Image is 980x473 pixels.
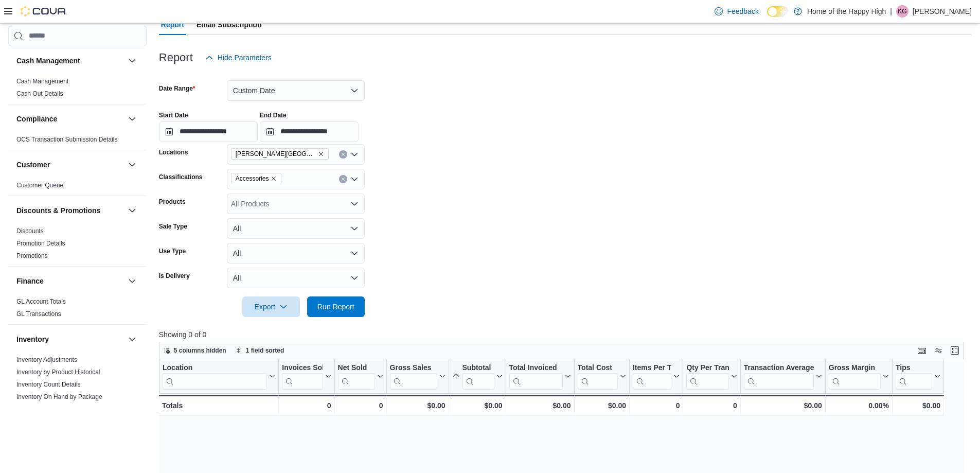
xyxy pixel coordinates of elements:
div: Discounts & Promotions [8,225,147,266]
button: Run Report [307,296,365,317]
div: Gross Margin [829,363,881,390]
span: Export [248,296,294,317]
button: Finance [126,275,138,287]
div: Transaction Average [744,363,814,373]
label: Use Type [159,247,186,255]
div: Gross Margin [829,363,881,373]
p: Showing 0 of 0 [159,329,972,340]
span: 1 field sorted [246,346,284,355]
button: Keyboard shortcuts [916,344,928,357]
span: Estevan - Estevan Plaza - Fire & Flower [231,148,329,160]
button: All [227,243,365,264]
div: 0 [282,399,331,412]
div: Total Invoiced [509,363,562,373]
label: End Date [260,111,287,119]
div: Total Invoiced [509,363,562,390]
h3: Compliance [16,114,57,124]
div: Compliance [8,133,147,150]
label: Date Range [159,84,195,93]
button: Inventory [126,333,138,345]
button: Custom Date [227,80,365,101]
div: Qty Per Transaction [686,363,728,373]
span: GL Account Totals [16,297,66,306]
span: Run Report [317,302,354,312]
div: $0.00 [896,399,940,412]
div: $0.00 [744,399,822,412]
div: Location [163,363,267,373]
span: Inventory Adjustments [16,356,77,364]
img: Cova [21,6,67,16]
button: Clear input [339,175,347,183]
button: Discounts & Promotions [16,205,124,216]
button: Hide Parameters [201,47,276,68]
h3: Customer [16,160,50,170]
span: Feedback [727,6,758,16]
span: [PERSON_NAME][GEOGRAPHIC_DATA] - Fire & Flower [236,149,316,159]
label: Classifications [159,173,203,181]
button: Total Cost [577,363,626,390]
div: Items Per Transaction [633,363,672,373]
p: | [890,5,892,17]
a: Feedback [710,1,762,22]
a: Inventory by Product Historical [16,369,100,376]
a: Inventory On Hand by Package [16,393,102,400]
div: Finance [8,295,147,324]
div: Items Per Transaction [633,363,672,390]
span: 5 columns hidden [174,346,226,355]
span: Dark Mode [767,17,768,17]
span: Accessories [231,173,282,184]
span: OCS Transaction Submission Details [16,135,118,144]
div: Krystle Glover [896,5,908,17]
button: Total Invoiced [509,363,571,390]
button: Customer [16,160,124,170]
span: Customer Queue [16,181,63,189]
div: $0.00 [509,399,571,412]
a: Customer Queue [16,182,63,189]
div: Tips [896,363,932,373]
button: Compliance [126,113,138,125]
button: Compliance [16,114,124,124]
a: GL Transactions [16,310,61,318]
h3: Finance [16,276,44,286]
a: Discounts [16,227,44,235]
div: Invoices Sold [282,363,323,373]
button: Qty Per Transaction [686,363,737,390]
button: Remove Estevan - Estevan Plaza - Fire & Flower from selection in this group [318,151,324,157]
span: Email Subscription [197,14,262,35]
button: Open list of options [350,175,359,183]
div: 0 [633,399,680,412]
button: Clear input [339,150,347,159]
div: 0 [686,399,737,412]
button: Open list of options [350,150,359,159]
label: Products [159,198,186,206]
button: Tips [896,363,940,390]
a: Promotion Details [16,240,65,247]
div: Subtotal [462,363,494,373]
button: Finance [16,276,124,286]
button: Net Sold [337,363,383,390]
div: Subtotal [462,363,494,390]
a: Inventory Adjustments [16,356,77,363]
a: Cash Out Details [16,90,63,97]
h3: Report [159,51,193,64]
a: Promotions [16,252,48,259]
button: Open list of options [350,200,359,208]
button: Invoices Sold [282,363,331,390]
button: All [227,218,365,239]
button: All [227,268,365,288]
div: $0.00 [389,399,445,412]
button: Location [163,363,275,390]
button: 1 field sorted [231,344,289,357]
span: Cash Management [16,77,68,85]
button: Display options [932,344,945,357]
button: Customer [126,159,138,171]
div: Total Cost [577,363,617,373]
button: Export [242,296,300,317]
input: Press the down key to open a popover containing a calendar. [159,121,258,142]
span: Promotions [16,252,48,260]
span: Hide Parameters [218,52,272,63]
div: $0.00 [577,399,626,412]
a: Cash Management [16,78,68,85]
div: Gross Sales [389,363,437,373]
span: Cash Out Details [16,90,63,98]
